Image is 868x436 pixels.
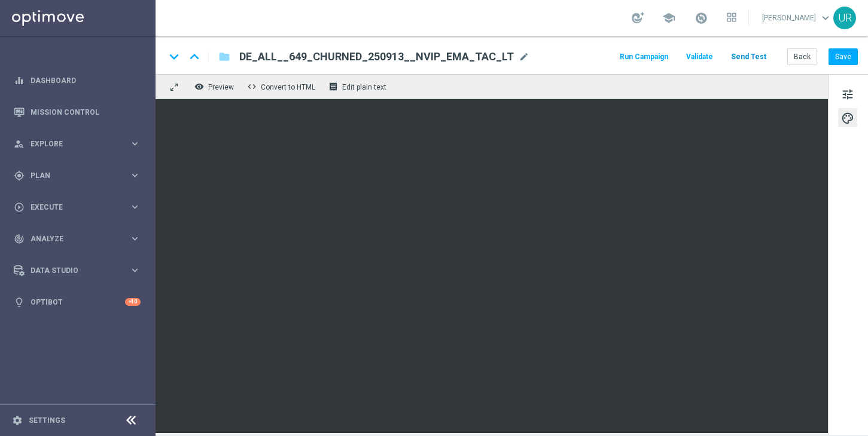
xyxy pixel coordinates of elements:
a: Dashboard [31,65,141,96]
button: Send Test [729,49,768,65]
button: gps_fixed Plan keyboard_arrow_right [13,171,141,180]
span: Explore [31,140,129,148]
div: Explore [14,139,129,149]
div: Plan [14,170,129,181]
a: Mission Control [31,96,141,128]
i: keyboard_arrow_right [129,201,141,213]
button: remove_red_eye Preview [191,79,239,94]
span: palette [841,110,854,126]
span: mode_edit [519,51,529,62]
button: Save [829,48,858,65]
div: UR [833,7,856,29]
span: Plan [31,172,129,179]
button: track_changes Analyze keyboard_arrow_right [13,234,141,244]
i: settings [12,415,23,426]
button: Run Campaign [618,49,670,65]
i: keyboard_arrow_down [165,48,183,66]
i: keyboard_arrow_right [129,265,141,276]
button: receipt Edit plain text [325,79,392,94]
i: play_circle_outline [14,202,25,213]
a: Optibot [31,286,125,318]
i: lightbulb [14,297,25,308]
button: tune [838,84,857,103]
span: code [247,82,257,91]
i: track_changes [14,234,25,244]
span: Preview [208,83,234,91]
button: Mission Control [13,108,141,117]
a: [PERSON_NAME]keyboard_arrow_down [761,9,833,27]
span: Edit plain text [342,83,386,91]
div: Dashboard [14,65,141,96]
span: Convert to HTML [261,83,315,91]
div: Data Studio [14,265,129,276]
button: code Convert to HTML [244,79,321,94]
i: keyboard_arrow_right [129,170,141,181]
span: keyboard_arrow_down [819,11,832,24]
button: person_search Explore keyboard_arrow_right [13,139,141,149]
i: equalizer [14,75,25,86]
span: tune [841,87,854,102]
i: remove_red_eye [194,82,204,91]
a: Settings [29,417,65,424]
button: folder [217,47,232,66]
span: Analyze [31,235,129,242]
button: Data Studio keyboard_arrow_right [13,266,141,275]
div: +10 [125,298,141,306]
span: Execute [31,204,129,211]
div: Execute [14,202,129,213]
i: folder [218,50,230,64]
button: lightbulb Optibot +10 [13,297,141,307]
i: person_search [14,139,25,149]
span: Validate [686,53,713,61]
div: Analyze [14,234,129,244]
button: Back [787,48,817,65]
button: Validate [684,49,715,65]
i: keyboard_arrow_right [129,138,141,149]
button: equalizer Dashboard [13,76,141,85]
span: school [662,11,675,24]
i: receipt [328,82,338,91]
i: keyboard_arrow_right [129,233,141,244]
button: palette [838,108,857,127]
div: Mission Control [14,96,141,128]
span: DE_ALL__649_CHURNED_250913__NVIP_EMA_TAC_LT [239,50,514,64]
span: Data Studio [31,267,129,274]
button: play_circle_outline Execute keyboard_arrow_right [13,202,141,212]
i: gps_fixed [14,170,25,181]
div: Optibot [14,286,141,318]
i: keyboard_arrow_up [185,48,203,66]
